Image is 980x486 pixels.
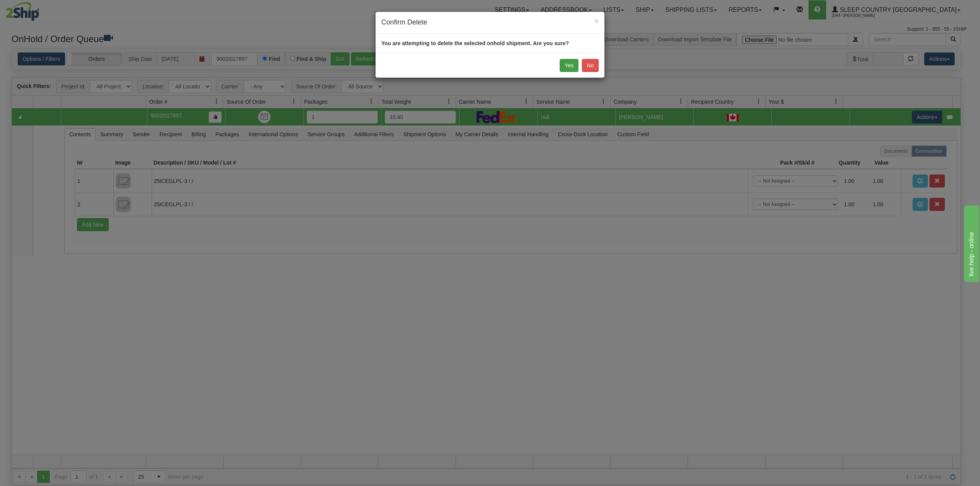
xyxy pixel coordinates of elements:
[582,59,599,72] button: No
[381,18,599,28] h4: Confirm Delete
[594,16,599,25] span: ×
[6,5,71,14] div: live help - online
[594,17,599,25] button: Close
[962,204,979,282] iframe: chat widget
[381,40,569,46] strong: You are attempting to delete the selected onhold shipment. Are you sure?
[560,59,578,72] button: Yes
